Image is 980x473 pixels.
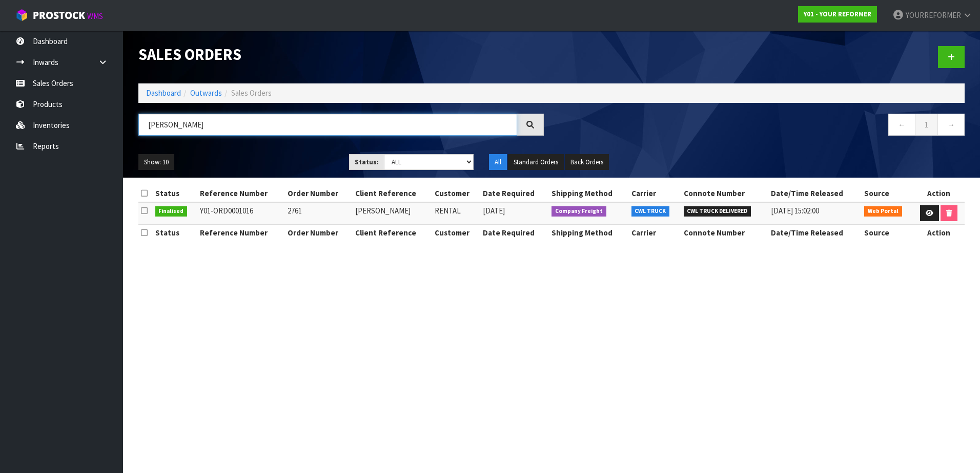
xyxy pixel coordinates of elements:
th: Date Required [480,185,549,202]
strong: Y01 - YOUR REFORMER [804,10,871,18]
span: Finalised [155,206,188,217]
nav: Page navigation [559,114,965,139]
button: Back Orders [565,154,609,170]
td: RENTAL [432,202,480,224]
span: ProStock [33,9,85,22]
th: Date Required [480,224,549,241]
a: Dashboard [146,88,181,98]
span: Sales Orders [231,88,272,98]
span: [DATE] [483,206,505,216]
th: Order Number [285,224,352,241]
th: Connote Number [681,185,769,202]
strong: Status: [355,158,379,166]
th: Status [153,185,197,202]
img: cube-alt.png [15,9,28,21]
span: YOURREFORMER [906,10,961,20]
th: Carrier [629,224,681,241]
input: Search sales orders [138,114,517,136]
button: Show: 10 [138,154,174,170]
th: Customer [432,185,480,202]
a: ← [888,114,915,136]
a: Outwards [190,88,222,98]
button: Standard Orders [508,154,564,170]
span: [DATE] 15:02:00 [771,206,819,216]
th: Shipping Method [549,185,629,202]
th: Reference Number [197,185,285,202]
th: Client Reference [353,185,433,202]
th: Status [153,224,197,241]
small: WMS [87,11,103,21]
th: Action [913,224,965,241]
th: Carrier [629,185,681,202]
th: Connote Number [681,224,769,241]
th: Shipping Method [549,224,629,241]
th: Customer [432,224,480,241]
th: Date/Time Released [768,185,862,202]
h1: Sales Orders [138,46,544,63]
th: Client Reference [353,224,433,241]
button: All [489,154,507,170]
a: 1 [915,114,938,136]
th: Source [862,224,913,241]
td: [PERSON_NAME] [353,202,433,224]
span: Web Portal [864,206,902,217]
span: CWL TRUCK DELIVERED [684,206,751,217]
td: 2761 [285,202,352,224]
th: Reference Number [197,224,285,241]
th: Action [913,185,965,202]
th: Order Number [285,185,352,202]
a: → [937,114,965,136]
th: Date/Time Released [768,224,862,241]
span: CWL TRUCK [631,206,670,217]
td: Y01-ORD0001016 [197,202,285,224]
th: Source [862,185,913,202]
span: Company Freight [552,206,606,217]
